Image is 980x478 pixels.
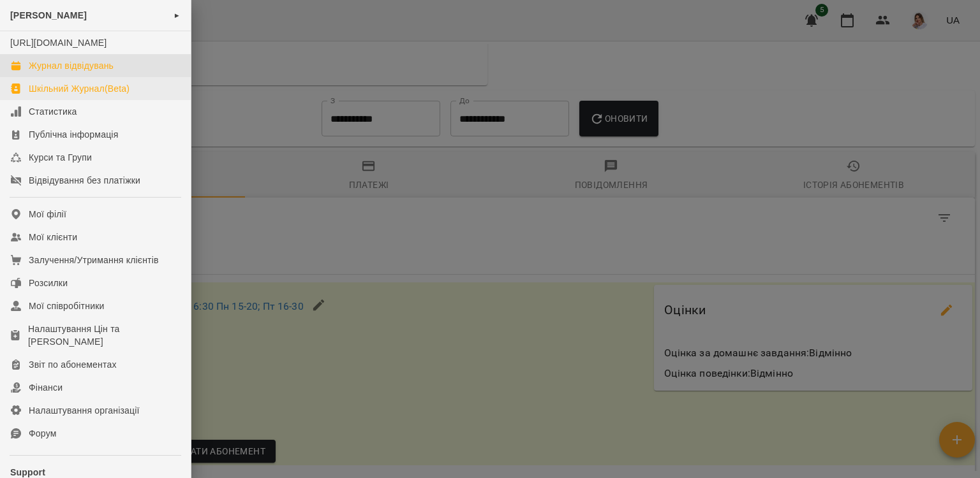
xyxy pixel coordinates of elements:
[10,38,107,48] a: [URL][DOMAIN_NAME]
[29,151,92,164] div: Курси та Групи
[29,174,140,187] div: Відвідування без платіжки
[29,277,68,289] div: Розсилки
[29,404,140,417] div: Налаштування організації
[29,82,130,95] div: Шкільний Журнал(Beta)
[10,10,87,20] span: [PERSON_NAME]
[29,128,118,141] div: Публічна інформація
[29,231,77,243] div: Мої клієнти
[29,59,114,72] div: Журнал відвідувань
[28,322,181,348] div: Налаштування Цін та [PERSON_NAME]
[29,105,77,118] div: Статистика
[29,381,63,394] div: Фінанси
[29,300,105,312] div: Мої співробітники
[29,427,57,440] div: Форум
[174,10,181,20] span: ►
[29,358,117,371] div: Звіт по абонементах
[29,254,159,266] div: Залучення/Утримання клієнтів
[29,208,66,221] div: Мої філії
